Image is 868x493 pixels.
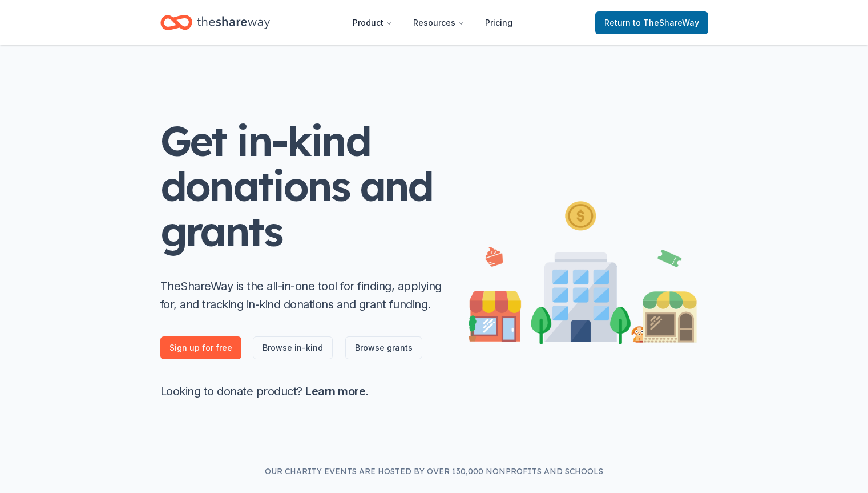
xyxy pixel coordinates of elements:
a: Browse in-kind [253,336,333,359]
img: Illustration for landing page [469,197,697,344]
a: Sign up for free [160,336,241,359]
span: Return [604,16,699,30]
a: Returnto TheShareWay [595,11,708,34]
a: Pricing [476,11,522,34]
button: Resources [404,11,474,34]
h1: Get in-kind donations and grants [160,118,446,254]
nav: Main [344,9,522,36]
p: Looking to donate product? . [160,382,446,400]
a: Browse grants [345,336,422,359]
span: to TheShareWay [633,18,699,27]
button: Product [344,11,402,34]
a: Home [160,9,270,36]
a: Learn more [305,384,365,398]
p: TheShareWay is the all-in-one tool for finding, applying for, and tracking in-kind donations and ... [160,277,446,314]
